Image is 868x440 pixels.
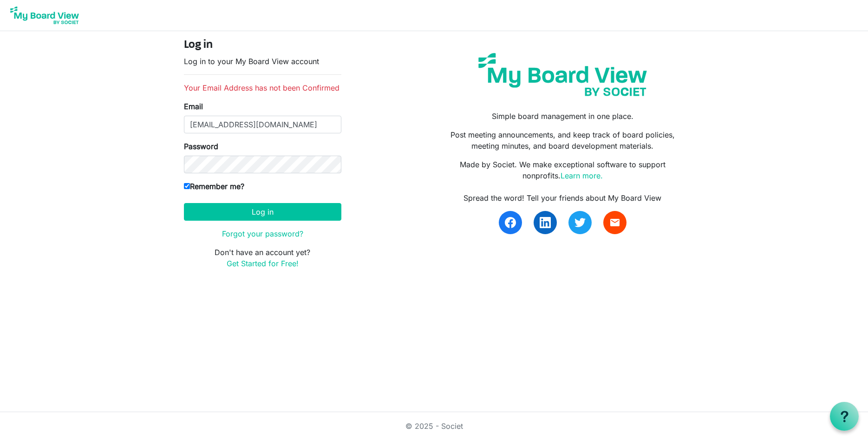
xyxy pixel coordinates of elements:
[441,159,684,181] p: Made by Societ. We make exceptional software to support nonprofits.
[184,181,244,192] label: Remember me?
[7,4,82,27] img: My Board View Logo
[184,183,190,189] input: Remember me?
[441,129,684,151] p: Post meeting announcements, and keep track of board policies, meeting minutes, and board developm...
[184,141,218,152] label: Password
[505,217,516,228] img: facebook.svg
[227,259,299,268] a: Get Started for Free!
[184,39,341,52] h4: Log in
[603,211,627,234] a: email
[441,111,684,122] p: Simple board management in one place.
[471,46,654,103] img: my-board-view-societ.svg
[184,203,341,221] button: Log in
[184,82,341,93] li: Your Email Address has not been Confirmed
[222,229,303,238] a: Forgot your password?
[540,217,551,228] img: linkedin.svg
[184,101,203,112] label: Email
[184,56,341,67] p: Log in to your My Board View account
[574,217,586,228] img: twitter.svg
[184,247,341,269] p: Don't have an account yet?
[441,192,684,204] div: Spread the word! Tell your friends about My Board View
[405,421,463,431] a: © 2025 - Societ
[561,171,603,180] a: Learn more.
[609,217,620,228] span: email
